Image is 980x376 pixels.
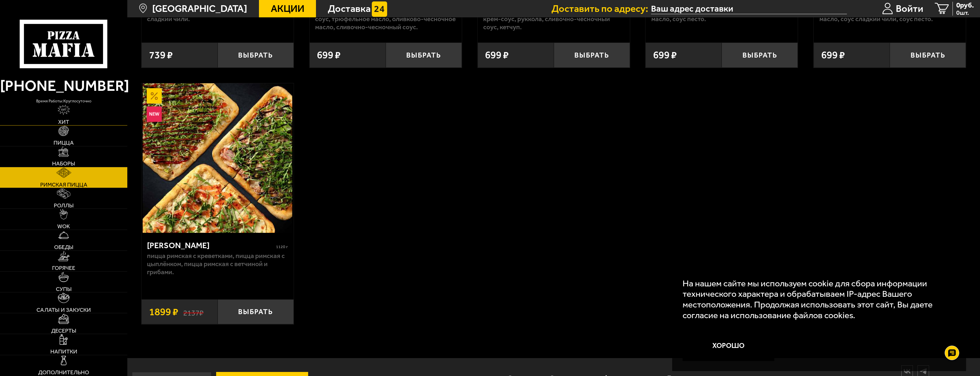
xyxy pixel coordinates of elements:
[36,307,91,313] span: Салаты и закуски
[38,370,89,375] span: Дополнительно
[50,349,77,355] span: Напитки
[821,50,845,60] span: 699 ₽
[956,2,974,9] span: 0 руб.
[143,83,292,233] img: Мама Миа
[276,244,288,249] span: 1120 г
[218,299,294,324] button: Выбрать
[149,307,178,317] span: 1899 ₽
[57,224,70,229] span: WOK
[141,83,294,233] a: АкционныйНовинкаМама Миа
[147,241,275,250] div: [PERSON_NAME]
[683,330,775,361] button: Хорошо
[328,4,371,14] span: Доставка
[52,161,75,167] span: Наборы
[722,43,798,67] button: Выбрать
[956,10,974,16] span: 0 шт.
[317,50,341,60] span: 699 ₽
[683,278,953,320] p: На нашем сайте мы используем cookie для сбора информации технического характера и обрабатываем IP...
[372,1,387,17] img: 15daf4d41897b9f0e9f617042186c801.svg
[651,3,847,14] input: Ваш адрес доставки
[51,328,76,334] span: Десерты
[54,140,74,146] span: Пицца
[40,182,87,188] span: Римская пицца
[386,43,462,67] button: Выбрать
[56,286,72,292] span: Супы
[58,119,69,125] span: Хит
[653,50,677,60] span: 699 ₽
[896,4,923,14] span: Войти
[554,43,630,67] button: Выбрать
[147,106,162,122] img: Новинка
[152,4,247,14] span: [GEOGRAPHIC_DATA]
[183,307,203,317] s: 2137 ₽
[271,4,304,14] span: Акции
[551,4,651,14] span: Доставить по адресу:
[218,43,294,67] button: Выбрать
[890,43,966,67] button: Выбрать
[52,265,75,271] span: Горячее
[485,50,509,60] span: 699 ₽
[149,50,173,60] span: 739 ₽
[54,244,73,250] span: Обеды
[147,88,162,104] img: Акционный
[147,252,288,277] p: Пицца Римская с креветками, Пицца Римская с цыплёнком, Пицца Римская с ветчиной и грибами.
[54,203,74,209] span: Роллы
